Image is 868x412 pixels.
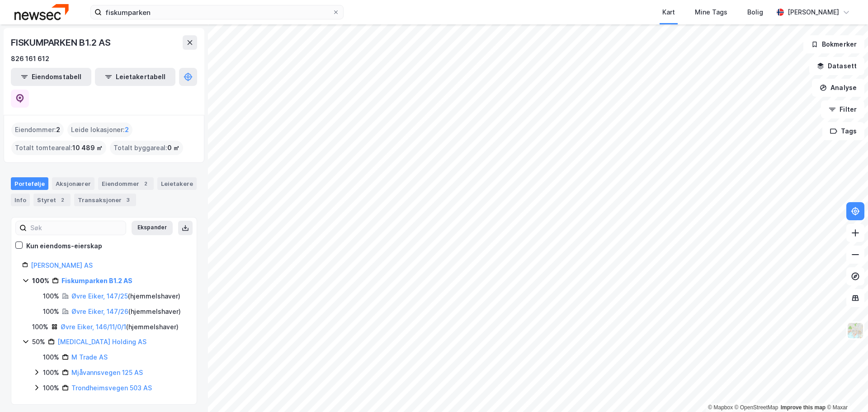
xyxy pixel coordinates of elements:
[823,369,868,412] iframe: Chat Widget
[157,177,197,190] div: Leietakere
[708,404,733,411] a: Mapbox
[123,195,132,204] div: 3
[57,338,146,346] a: [MEDICAL_DATA] Holding AS
[27,221,126,235] input: Søk
[167,142,179,153] span: 0 ㎡
[95,68,175,86] button: Leietakertabell
[98,177,154,190] div: Eiendommer
[11,141,106,155] div: Totalt tomteareal :
[788,7,839,18] div: [PERSON_NAME]
[11,53,49,64] div: 826 161 612
[61,322,179,332] div: ( hjemmelshaver )
[33,194,71,206] div: Styret
[71,369,143,376] a: Mjåvannsvegen 125 AS
[132,221,173,235] button: Ekspander
[74,194,136,206] div: Transaksjoner
[14,4,69,20] img: newsec-logo.f6e21ccffca1b3a03d2d.png
[72,142,103,153] span: 10 489 ㎡
[71,308,128,315] a: Øvre Eiker, 147/26
[71,306,181,317] div: ( hjemmelshaver )
[43,383,59,393] div: 100%
[61,277,132,284] a: Fiskumparken B1.2 AS
[803,35,864,53] button: Bokmerker
[125,124,129,135] span: 2
[847,322,864,339] img: Z
[56,124,60,135] span: 2
[110,141,183,155] div: Totalt byggareal :
[67,123,132,137] div: Leide lokasjoner :
[43,306,59,317] div: 100%
[102,5,332,19] input: Søk på adresse, matrikkel, gårdeiere, leietakere eller personer
[43,352,59,363] div: 100%
[747,7,763,18] div: Bolig
[71,384,152,392] a: Trondheimsvegen 503 AS
[71,291,180,302] div: ( hjemmelshaver )
[695,7,727,18] div: Mine Tags
[809,57,864,75] button: Datasett
[71,353,108,361] a: M Trade AS
[32,322,48,332] div: 100%
[71,292,128,300] a: Øvre Eiker, 147/25
[52,177,94,190] div: Aksjonærer
[32,336,45,347] div: 50%
[61,323,126,331] a: Øvre Eiker, 146/11/0/1
[58,195,67,204] div: 2
[662,7,675,18] div: Kart
[735,404,778,411] a: OpenStreetMap
[11,194,30,206] div: Info
[11,177,48,190] div: Portefølje
[11,123,64,137] div: Eiendommer :
[11,68,91,86] button: Eiendomstabell
[32,275,49,286] div: 100%
[781,404,826,411] a: Improve this map
[812,79,864,97] button: Analyse
[43,291,59,302] div: 100%
[31,261,93,269] a: [PERSON_NAME] AS
[43,367,59,378] div: 100%
[11,35,113,50] div: FISKUMPARKEN B1.2 AS
[822,122,864,140] button: Tags
[821,100,864,118] button: Filter
[141,179,150,188] div: 2
[26,241,102,251] div: Kun eiendoms-eierskap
